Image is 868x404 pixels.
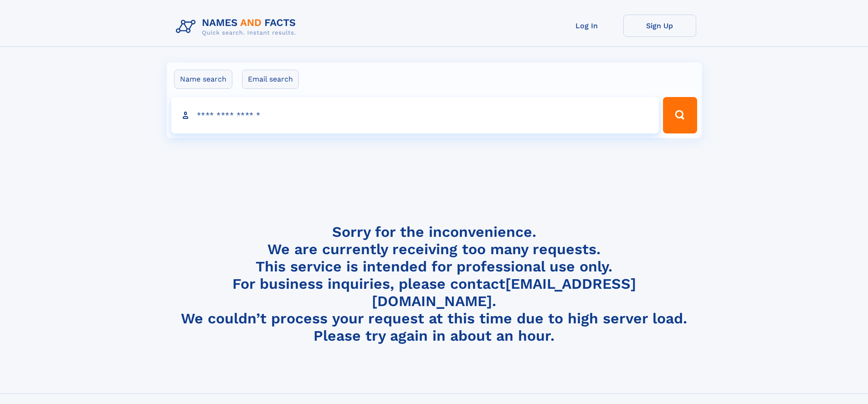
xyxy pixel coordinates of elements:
[172,223,696,345] h4: Sorry for the inconvenience. We are currently receiving too many requests. This service is intend...
[550,15,623,37] a: Log In
[372,275,636,310] a: [EMAIL_ADDRESS][DOMAIN_NAME]
[623,15,696,37] a: Sign Up
[172,15,303,39] img: Logo Names and Facts
[171,97,659,133] input: search input
[242,70,299,89] label: Email search
[663,97,697,133] button: Search Button
[174,70,232,89] label: Name search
